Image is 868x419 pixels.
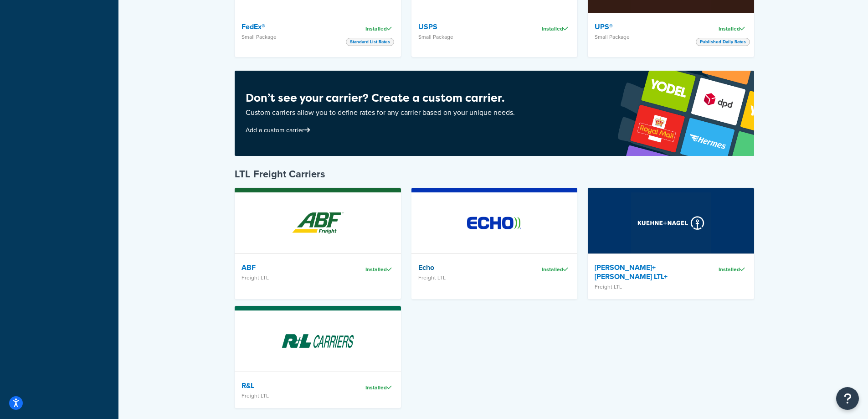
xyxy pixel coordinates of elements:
[696,263,747,276] div: Installed
[246,90,515,106] h4: Don’t see your carrier? Create a custom carrier.
[343,263,394,276] div: Installed
[241,274,336,281] p: Freight LTL
[595,22,689,31] h4: UPS®
[418,263,513,272] h4: Echo
[241,263,336,272] h4: ABF
[418,22,513,31] h4: USPS
[278,309,358,373] img: R&L
[246,106,515,119] p: Custom carriers allow you to define rates for any carrier based on your unique needs.
[836,387,859,410] button: Open Resource Center
[241,22,336,31] h4: FedEx®
[241,393,336,399] p: Freight LTL
[519,22,570,35] div: Installed
[588,188,754,299] a: Kuehne+Nagel LTL+[PERSON_NAME]+[PERSON_NAME] LTL+Freight LTLInstalled
[278,191,358,255] img: ABF
[519,263,570,276] div: Installed
[696,22,747,35] div: Installed
[241,381,336,390] h4: R&L
[595,263,689,281] h4: [PERSON_NAME]+[PERSON_NAME] LTL+
[411,188,578,299] a: EchoEchoFreight LTLInstalled
[235,167,754,181] h4: LTL Freight Carriers
[246,125,312,135] a: Add a custom carrier
[595,284,689,290] p: Freight LTL
[454,191,534,255] img: Echo
[241,34,336,40] p: Small Package
[343,22,394,35] div: Installed
[346,38,394,46] span: Standard List Rates
[696,38,750,46] span: Published Daily Rates
[631,191,711,255] img: Kuehne+Nagel LTL+
[235,306,401,408] a: R&LR&LFreight LTLInstalled
[418,34,513,40] p: Small Package
[595,34,689,40] p: Small Package
[343,381,394,394] div: Installed
[418,274,513,281] p: Freight LTL
[235,188,401,299] a: ABFABFFreight LTLInstalled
